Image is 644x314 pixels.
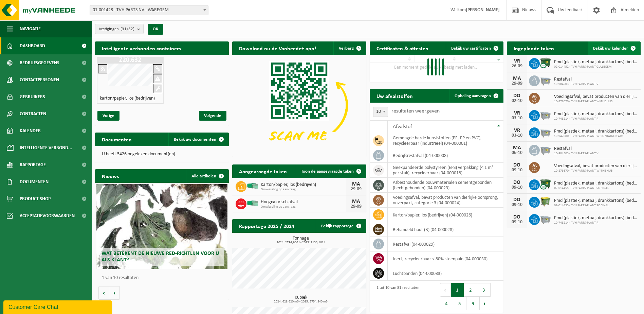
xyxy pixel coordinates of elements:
a: Bekijk uw documenten [168,133,228,146]
h2: Ingeplande taken [507,41,561,55]
span: Pmd (plastiek, metaal, drankkartons) (bedrijven) [554,198,637,204]
div: VR [510,128,524,133]
span: Bekijk uw kalender [593,46,628,51]
span: Toon de aangevraagde taken [301,169,354,174]
iframe: chat widget [3,299,113,314]
button: 2 [464,283,477,297]
span: Afvalstof [393,124,412,129]
a: Bekijk uw certificaten [446,41,503,55]
img: WB-1100-CU [540,57,551,69]
img: WB-1100-HPE-GN-50 [540,196,551,207]
span: Verberg [339,46,354,51]
button: 3 [477,283,491,297]
span: Acceptatievoorwaarden [20,207,75,224]
div: 29-09 [349,204,363,209]
img: Download de VHEPlus App [232,55,366,156]
button: 9 [466,297,480,310]
img: WB-1100-CU [540,178,551,190]
span: Bekijk uw documenten [174,137,216,142]
span: Karton/papier, los (bedrijven) [261,182,346,188]
div: 29-09 [349,187,363,192]
span: Voedingsafval, bevat producten van dierlijke oorsprong, onverpakt, categorie 3 [554,163,637,169]
div: 09-10 [510,203,524,207]
span: 10-904503 - TVH PARTS-PLANT V [554,82,599,86]
button: Next [480,297,490,310]
div: MA [349,199,363,204]
span: 02-014455 - TVH PARTS-PLANT SOFINAL [554,186,637,190]
span: Vestigingen [99,24,134,34]
span: Pmd (plastiek, metaal, drankkartons) (bedrijven) [554,129,637,134]
button: Volgende [109,286,120,300]
span: Gebruikers [20,88,45,105]
span: Intelligente verbond... [20,139,72,156]
div: MA [510,145,524,151]
div: MA [349,181,363,187]
span: 10 [373,107,388,117]
span: Hoogcalorisch afval [261,199,346,205]
button: Vorige [98,286,109,300]
h1: Z20.632 [98,57,162,64]
span: Contracten [20,105,46,122]
span: 10-942680 - TVH PARTS-PLANT W-CONTAINERPARK [554,134,637,138]
h3: Tonnage [236,236,366,244]
span: 02-014455 - TVH PARTS-PLANT SOFINAL [554,204,637,208]
h2: Aangevraagde taken [232,164,294,178]
div: 1 tot 10 van 81 resultaten [373,282,419,311]
div: VR [510,58,524,64]
span: 10-904503 - TVH PARTS-PLANT V [554,152,599,156]
span: 01-001428 - TVH PARTS NV - WAREGEM [90,5,208,15]
span: Bekijk uw certificaten [451,46,491,51]
span: 10-878670 - TVH PARTS-PLANT W-THE HUB [554,169,637,173]
img: WB-2500-GAL-GY-01 [540,213,551,225]
span: Pmd (plastiek, metaal, drankkartons) (bedrijven) [554,111,637,117]
button: 1 [451,283,464,297]
span: Ophaling aanvragen [455,94,491,98]
h3: Kubiek [236,295,366,303]
td: karton/papier, los (bedrijven) (04-000026) [388,208,503,222]
span: Navigatie [20,20,41,37]
div: DO [510,214,524,220]
span: Pmd (plastiek, metaal, drankkartons) (bedrijven) [554,181,637,186]
div: DO [510,197,524,203]
span: Pmd (plastiek, metaal, drankkartons) (bedrijven) [554,59,637,65]
span: Kalender [20,122,41,139]
div: 09-10 [510,220,524,225]
span: Volgende [199,111,226,121]
a: Wat betekent de nieuwe RED-richtlijn voor u als klant? [96,184,227,269]
span: Documenten [20,173,49,190]
span: 10-748214 - TVH PARTS-PLANT R [554,221,637,225]
div: 03-10 [510,133,524,138]
h2: Rapportage 2025 / 2024 [232,219,301,232]
div: 03-10 [510,116,524,121]
div: 09-10 [510,185,524,190]
td: behandeld hout (B) (04-000028) [388,222,503,237]
img: HK-XP-30-GN-00 [246,200,258,206]
a: Alle artikelen [186,169,228,183]
td: gemengde harde kunststoffen (PE, PP en PVC), recycleerbaar (industrieel) (04-000001) [388,133,503,148]
a: Toon de aangevraagde taken [296,164,366,178]
span: 10-748214 - TVH PARTS-PLANT R [554,117,637,121]
span: 01-001428 - TVH PARTS NV - WAREGEM [90,5,208,15]
div: 02-10 [510,99,524,103]
div: 26-09 [510,64,524,69]
span: Contactpersonen [20,71,59,88]
span: Bedrijfsgegevens [20,54,59,71]
td: luchtbanden (04-000033) [388,266,503,281]
span: Omwisseling op aanvraag [261,188,346,192]
img: WB-2500-GAL-GY-01 [540,144,551,155]
span: 2024: 2794,966 t - 2025: 2136,181 t [236,241,366,244]
span: 02-014452 - TVH PARTS-PLANT GULLEGEM [554,65,637,69]
td: restafval (04-000029) [388,237,503,251]
img: HK-XP-30-GN-00 [246,183,258,189]
button: Previous [440,283,451,297]
span: Restafval [554,146,599,152]
div: DO [510,93,524,99]
div: DO [510,162,524,168]
td: voedingsafval, bevat producten van dierlijke oorsprong, onverpakt, categorie 3 (04-000024) [388,193,503,208]
div: 06-10 [510,151,524,155]
div: 09-10 [510,168,524,173]
p: 1 van 10 resultaten [102,276,225,280]
a: Ophaling aanvragen [449,89,503,103]
div: VR [510,110,524,116]
strong: [PERSON_NAME] [466,7,500,13]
